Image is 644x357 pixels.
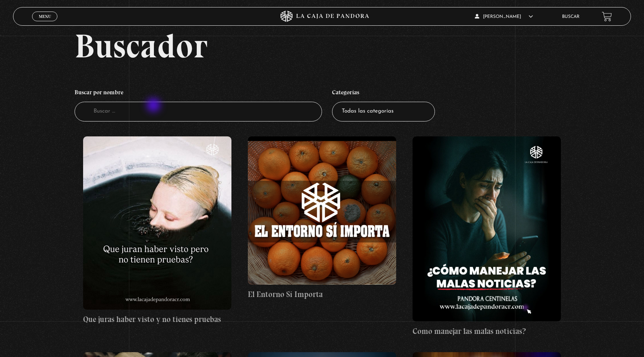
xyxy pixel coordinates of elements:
[475,15,533,19] span: [PERSON_NAME]
[36,20,54,26] span: Cerrar
[39,14,51,19] span: Menu
[413,136,561,337] a: Como manejar las malas noticias?
[83,313,231,325] h4: Que juras haber visto y no tienes pruebas
[83,136,231,325] a: Que juras haber visto y no tienes pruebas
[75,29,631,63] h2: Buscador
[562,15,580,19] a: Buscar
[413,325,561,337] h4: Como manejar las malas noticias?
[332,85,435,102] h4: Categorías
[75,85,322,102] h4: Buscar por nombre
[248,288,396,300] h4: El Entorno Sí Importa
[602,12,612,22] a: View your shopping cart
[248,136,396,300] a: El Entorno Sí Importa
